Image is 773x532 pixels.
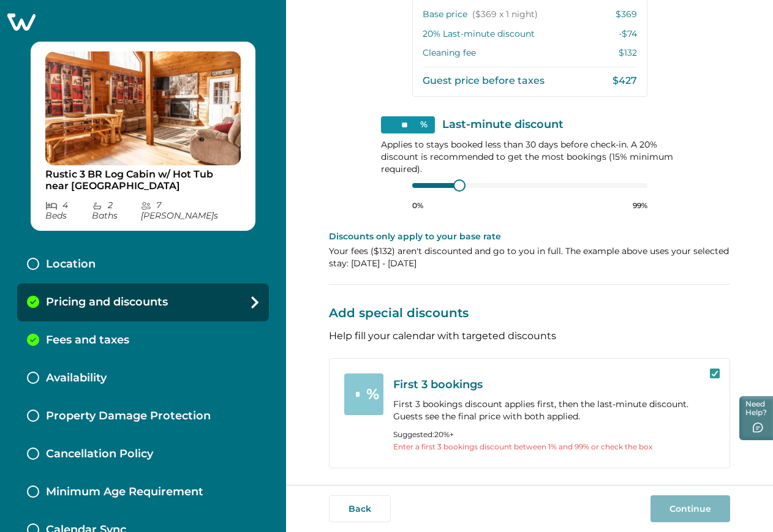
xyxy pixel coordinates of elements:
p: Suggested: 20 %+ [393,430,715,440]
span: ($369 x 1 night) [472,9,538,21]
p: First 3 bookings [393,376,715,393]
p: Minimum Age Requirement [46,485,203,499]
p: Add special discounts [329,284,730,321]
p: 4 Bed s [45,200,92,221]
p: 7 [PERSON_NAME] s [141,200,241,221]
p: Rustic 3 BR Log Cabin w/ Hot Tub near [GEOGRAPHIC_DATA] [45,168,241,192]
p: Applies to stays booked less than 30 days before check-in. A 20% discount is recommended to get t... [381,138,678,175]
p: 2 Bath s [92,200,140,221]
p: $369 [616,9,637,21]
p: Your fees ( $132 ) aren't discounted and go to you in full. The example above uses your selected ... [329,245,730,269]
p: 20 % Last-minute discount [423,28,535,40]
p: Property Damage Protection [46,410,211,423]
p: 99% [633,201,647,211]
p: Pricing and discounts [46,296,168,309]
p: Fees and taxes [46,334,129,347]
p: Location [46,258,96,271]
button: Continue [650,495,730,522]
button: Back [329,495,391,522]
p: Discounts only apply to your base rate [329,230,730,242]
p: Availability [46,372,107,385]
p: Cleaning fee [423,47,476,59]
p: Guest price before taxes [423,75,545,87]
p: Enter a first 3 bookings discount between 1% and 99% or check the box [393,441,715,453]
p: $427 [613,75,637,87]
p: Help fill your calendar with targeted discounts [329,329,730,343]
p: Last-minute discount [442,119,564,131]
p: First 3 bookings discount applies first, then the last-minute discount. Guests see the final pric... [393,398,715,422]
p: Base price [423,9,538,21]
p: 0% [412,201,423,211]
p: Cancellation Policy [46,448,153,461]
img: propertyImage_Rustic 3 BR Log Cabin w/ Hot Tub near Trout Run [45,51,241,165]
p: $132 [619,47,637,59]
p: -$74 [619,28,637,40]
